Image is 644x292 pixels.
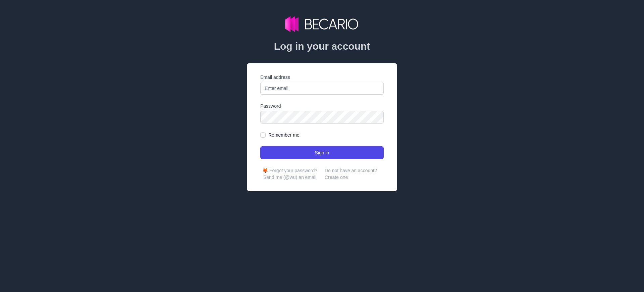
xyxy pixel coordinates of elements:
[325,175,348,180] a: Create one
[247,40,397,52] h2: Log in your account
[325,167,384,181] div: Do not have an account?
[262,168,317,180] span: 🦊 Forgot your password? Send me (@wu) an email
[260,103,384,109] label: Password
[268,132,300,138] label: Remember me
[260,82,384,95] input: Enter email
[260,146,384,159] button: Sign in
[285,16,359,32] img: Workflow
[260,74,384,81] label: Email address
